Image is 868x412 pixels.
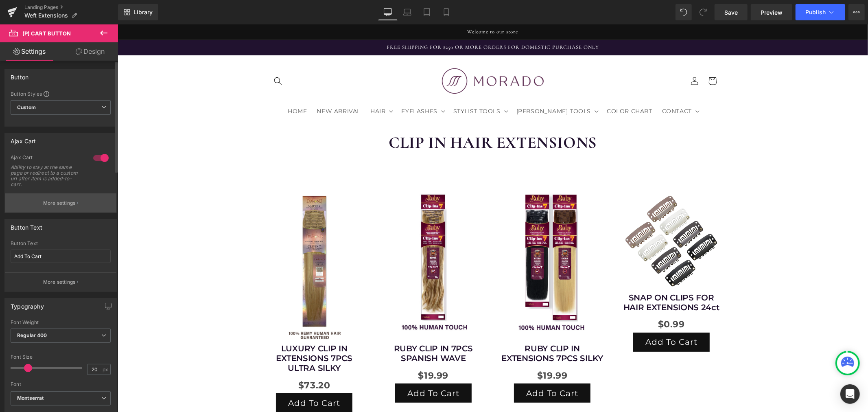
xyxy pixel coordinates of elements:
a: NEW ARRIVAL [194,78,248,95]
img: SNAP ON CLIPS FOR HAIR EXTENSIONS 24ct [503,165,606,268]
a: COLOR CHART [484,78,540,95]
div: Ability to stay at the same page or redirect to a custom url after item is added-to-cart. [11,164,84,187]
a: HOME [165,78,194,95]
button: More settings [5,193,116,213]
img: LUXURY CLIP IN EXTENSIONS 7PCS ULTRA SILKY [145,165,248,319]
button: Undo [676,4,692,20]
img: RUBY CLIP IN 7PCS SPANISH WAVE [265,165,367,319]
div: Button Text [11,241,111,246]
a: Preview [751,4,792,20]
a: Desktop [378,4,398,20]
span: NEW ARRIVAL [199,83,243,90]
button: Publish [796,4,845,20]
button: Add To Cart [278,359,354,378]
div: Ajax Cart [11,154,85,163]
a: RUBY CLIP IN EXTENSIONS 7PCS SILKY [383,319,486,339]
div: Button Styles [11,90,111,97]
div: Typography [11,298,44,310]
div: Open Intercom Messenger [840,384,860,404]
p: More settings [43,278,76,286]
span: COLOR CHART [489,83,535,90]
span: $73.20 [181,353,213,369]
a: Mobile [437,4,456,20]
div: Font Weight [11,320,111,325]
p: More settings [43,199,76,207]
div: Button Text [11,219,42,231]
a: Landing Pages [24,4,118,11]
div: Ajax Cart [11,133,36,145]
span: Weft Extensions [24,12,68,19]
span: Save [724,8,738,17]
span: CONTACT [544,83,574,90]
summary: CONTACT [540,78,585,95]
summary: HAIR [248,78,279,95]
span: $0.99 [540,292,567,308]
button: Add To Cart [158,369,235,388]
span: Publish [805,9,826,15]
a: SNAP ON CLIPS FOR HAIR EXTENSIONS 24ct [503,268,606,288]
div: Font Size [11,354,111,360]
button: Add To Cart [396,359,473,378]
img: Morado [324,42,426,71]
a: Tablet [417,4,437,20]
summary: EYELASHES [279,78,330,95]
span: HOME [170,83,189,90]
span: $19.99 [420,343,450,359]
img: RUBY CLIP IN EXTENSIONS 7PCS SILKY [383,165,486,319]
a: Laptop [398,4,417,20]
div: Button [11,69,28,81]
button: More [848,4,865,20]
b: Regular 400 [17,332,47,338]
span: EYELASHES [284,83,319,90]
div: Font [11,381,111,387]
button: More settings [5,272,116,291]
span: $19.99 [300,343,331,359]
a: RUBY CLIP IN 7PCS SPANISH WAVE [265,319,367,339]
span: Preview [761,8,783,17]
summary: [PERSON_NAME] TOOLS [394,78,484,95]
span: HAIR [253,83,268,90]
a: LUXURY CLIP IN EXTENSIONS 7PCS ULTRA SILKY [145,319,248,348]
button: Add To Cart [516,308,592,327]
span: [PERSON_NAME] TOOLS [399,83,473,90]
span: (P) Cart Button [22,30,71,37]
span: px [103,367,109,372]
span: Library [133,9,153,16]
button: Redo [695,4,711,20]
i: Montserrat [17,395,44,402]
a: New Library [118,4,158,20]
a: Design [61,42,120,61]
span: STYLIST TOOLS [336,83,383,90]
summary: Search [151,48,169,66]
b: Custom [17,104,36,111]
summary: STYLIST TOOLS [331,78,394,95]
